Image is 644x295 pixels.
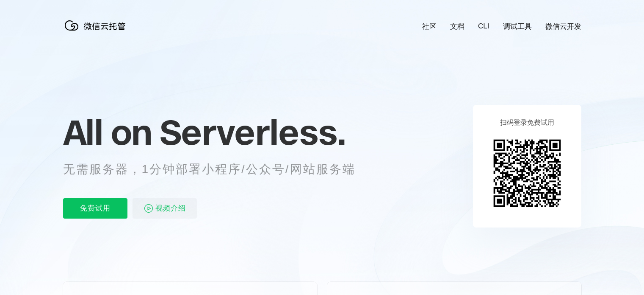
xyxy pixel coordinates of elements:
a: CLI [478,22,489,31]
span: All on [63,111,152,153]
p: 免费试用 [63,198,127,219]
img: video_play.svg [144,203,154,214]
a: 微信云开发 [545,22,581,31]
img: 微信云托管 [63,17,131,34]
p: 扫码登录免费试用 [500,118,554,127]
span: Serverless. [160,111,345,153]
a: 文档 [450,22,464,31]
p: 无需服务器，1分钟部署小程序/公众号/网站服务端 [63,161,371,178]
a: 微信云托管 [63,28,131,35]
span: 视频介绍 [155,198,186,219]
a: 调试工具 [503,22,532,31]
a: 社区 [422,22,437,31]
